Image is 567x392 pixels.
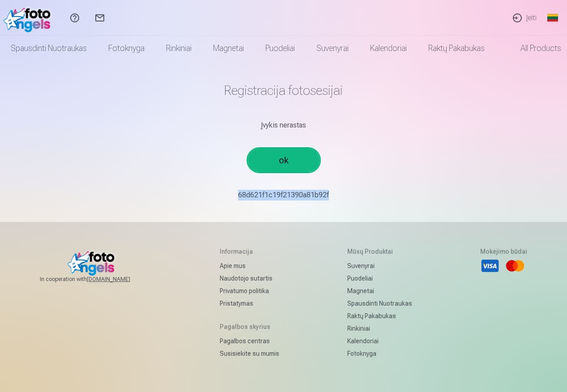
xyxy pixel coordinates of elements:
[220,322,279,331] h5: Pagalbos skyrius
[220,297,279,310] a: Pristatymas
[347,310,412,322] a: Raktų pakabukas
[480,247,527,256] h5: Mokėjimo būdai
[418,36,495,61] a: Raktų pakabukas
[220,335,279,347] a: Pagalbos centras
[255,36,306,61] a: Puodeliai
[40,276,152,283] span: In cooperation with
[220,272,279,285] a: Naudotojo sutartis
[220,285,279,297] a: Privatumo politika
[220,260,279,272] a: Apie mus
[347,272,412,285] a: Puodeliai
[347,247,412,256] h5: Mūsų produktai
[306,36,359,61] a: Suvenyrai
[359,36,418,61] a: Kalendoriai
[347,297,412,310] a: Spausdinti nuotraukas
[505,256,525,276] li: Mastercard
[347,335,412,347] a: Kalendoriai
[22,120,545,131] div: Įvykis nerastas
[155,36,202,61] a: Rinkiniai
[347,285,412,297] a: Magnetai
[347,322,412,335] a: Rinkiniai
[202,36,255,61] a: Magnetai
[4,4,55,32] img: /fa2
[220,247,279,256] h5: Informacija
[220,347,279,360] a: Susisiekite su mumis
[347,260,412,272] a: Suvenyrai
[248,149,320,172] a: ok
[22,190,545,200] p: 68d621f1c19f21390a81b92f￼￼
[98,36,155,61] a: Fotoknyga
[480,256,500,276] li: Visa
[347,347,412,360] a: Fotoknyga
[22,82,545,98] h1: Registracija fotosesijai
[87,276,152,283] a: [DOMAIN_NAME]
